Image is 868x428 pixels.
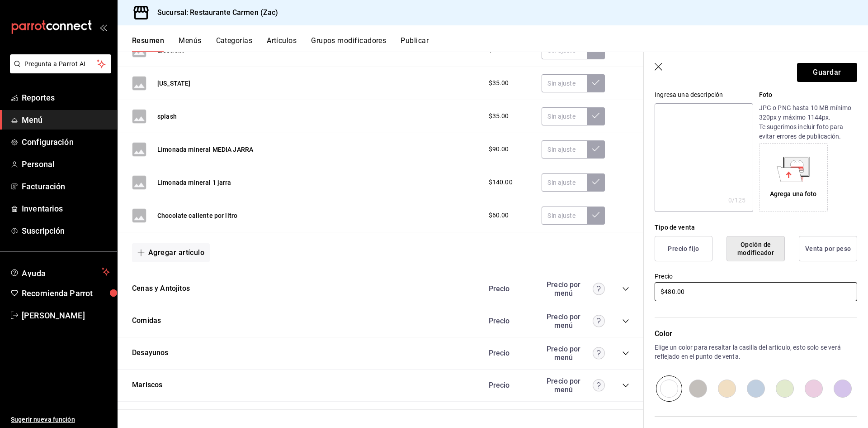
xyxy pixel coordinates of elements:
span: Facturación [22,180,110,192]
input: Sin ajuste [542,173,587,192]
button: Menús [179,36,201,52]
div: Precio por menú [542,377,605,394]
button: Opción de modificador [726,236,785,261]
button: collapse-category-row [622,350,629,357]
button: Desayunos [132,348,169,358]
span: Recomienda Parrot [22,287,110,299]
span: Reportes [22,91,110,104]
button: Pregunta a Parrot AI [10,54,111,73]
span: Inventarios [22,202,110,215]
div: Precio por menú [542,345,605,362]
a: Pregunta a Parrot AI [6,66,111,75]
input: Sin ajuste [542,107,587,125]
button: Limonada mineral 1 jarra [157,178,231,187]
button: Venta por peso [799,236,857,261]
button: Artículos [267,36,297,52]
button: Categorías [216,36,253,52]
input: Sin ajuste [542,140,587,159]
button: collapse-category-row [622,382,629,389]
button: Resumen [132,36,164,52]
p: Foto [759,90,857,100]
input: $0.00 [655,282,857,301]
span: $90.00 [489,144,509,154]
span: $35.00 [489,111,509,121]
div: Precio por menú [542,280,605,298]
button: Guardar [797,63,857,82]
span: $60.00 [489,211,509,220]
button: Publicar [401,36,429,52]
div: Precio [480,349,538,357]
button: open_drawer_menu [99,24,107,31]
span: [PERSON_NAME] [22,309,110,322]
span: Menú [22,114,110,126]
button: Precio fijo [655,236,712,261]
p: JPG o PNG hasta 10 MB mínimo 320px y máximo 1144px. Te sugerimos incluir foto para evitar errores... [759,103,857,141]
span: Configuración [22,136,110,148]
button: splash [157,112,177,121]
div: Precio [480,317,538,325]
label: Precio [655,273,857,279]
button: collapse-category-row [622,285,629,293]
div: Precio por menú [542,313,605,330]
span: Ayuda [22,266,98,277]
div: Agrega una foto [761,145,826,210]
input: Sin ajuste [542,74,587,92]
button: Mariscos [132,380,162,390]
button: collapse-category-row [622,317,629,325]
button: Grupos modificadores [311,36,386,52]
div: Precio [480,381,538,390]
span: Pregunta a Parrot AI [24,59,97,69]
span: $35.00 [489,78,509,88]
span: Sugerir nueva función [11,415,110,424]
div: Precio [480,284,538,293]
span: Personal [22,158,110,170]
button: Chocolate caliente por litro [157,211,237,220]
h3: Sucursal: Restaurante Carmen (Zac) [150,7,278,18]
div: navigation tabs [132,36,868,52]
input: Sin ajuste [542,207,587,225]
p: Color [655,328,857,339]
div: Tipo de venta [655,223,857,232]
div: Agrega una foto [770,189,817,199]
button: Comidas [132,316,161,326]
div: 0 /125 [728,196,746,205]
button: Agregar artículo [132,243,210,262]
button: Cenas y Antojitos [132,284,190,294]
div: Ingresa una descripción [655,90,753,100]
button: [US_STATE] [157,79,191,88]
span: $140.00 [489,178,513,187]
p: Elige un color para resaltar la casilla del artículo, esto solo se verá reflejado en el punto de ... [655,343,857,361]
span: Suscripción [22,225,110,237]
button: Limonada mineral MEDIA JARRA [157,145,253,154]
